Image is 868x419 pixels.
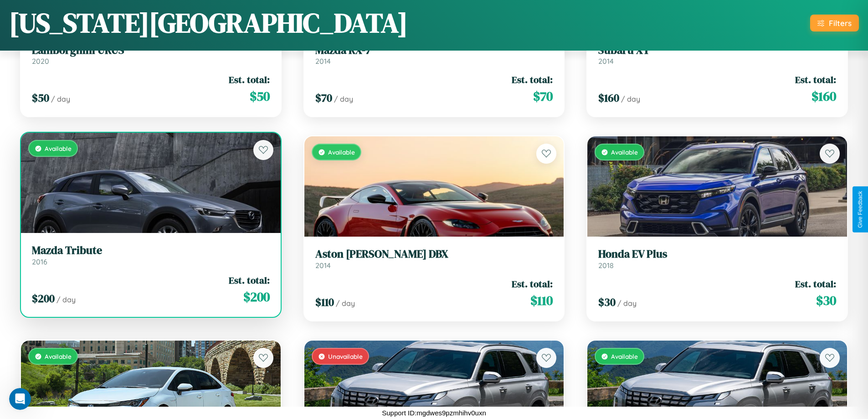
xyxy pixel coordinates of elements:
span: / day [617,299,637,308]
div: Filters [829,18,852,28]
span: / day [334,94,353,103]
span: $ 50 [32,90,49,105]
a: Lamborghini URUS2020 [32,44,270,66]
span: $ 70 [315,90,332,105]
span: Est. total: [512,277,553,290]
span: 2014 [315,57,331,66]
h3: Aston [PERSON_NAME] DBX [315,248,553,261]
span: / day [56,295,76,304]
span: $ 30 [598,295,616,310]
span: Available [611,352,638,360]
span: $ 70 [533,87,553,105]
span: $ 160 [812,87,836,105]
span: $ 160 [598,90,619,105]
a: Mazda Tribute2016 [32,244,270,266]
span: Available [45,145,72,152]
span: Est. total: [229,274,270,287]
span: Unavailable [328,352,363,360]
span: $ 110 [530,291,553,310]
span: $ 200 [32,291,55,306]
iframe: Intercom live chat [9,388,31,410]
span: Est. total: [795,73,836,86]
a: Mazda RX-72014 [315,44,553,66]
span: Available [45,352,72,360]
h1: [US_STATE][GEOGRAPHIC_DATA] [9,4,408,41]
span: 2014 [315,261,331,270]
span: / day [621,94,640,103]
span: 2016 [32,257,47,266]
a: Aston [PERSON_NAME] DBX2014 [315,248,553,270]
span: / day [336,299,355,308]
a: Honda EV Plus2018 [598,248,836,270]
p: Support ID: mgdwes9pzmhihv0uxn [382,407,486,419]
span: Est. total: [795,277,836,290]
button: Filters [810,15,859,31]
span: Available [328,148,355,156]
span: Est. total: [229,73,270,86]
span: Available [611,148,638,156]
span: $ 110 [315,295,334,310]
h3: Mazda Tribute [32,244,270,257]
h3: Honda EV Plus [598,248,836,261]
div: Give Feedback [857,191,863,228]
span: 2018 [598,261,614,270]
a: Subaru XT2014 [598,44,836,66]
span: $ 30 [816,291,836,310]
span: / day [51,94,70,103]
span: Est. total: [512,73,553,86]
span: $ 200 [243,288,270,306]
span: 2020 [32,57,49,66]
span: 2014 [598,57,614,66]
span: $ 50 [250,87,270,105]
